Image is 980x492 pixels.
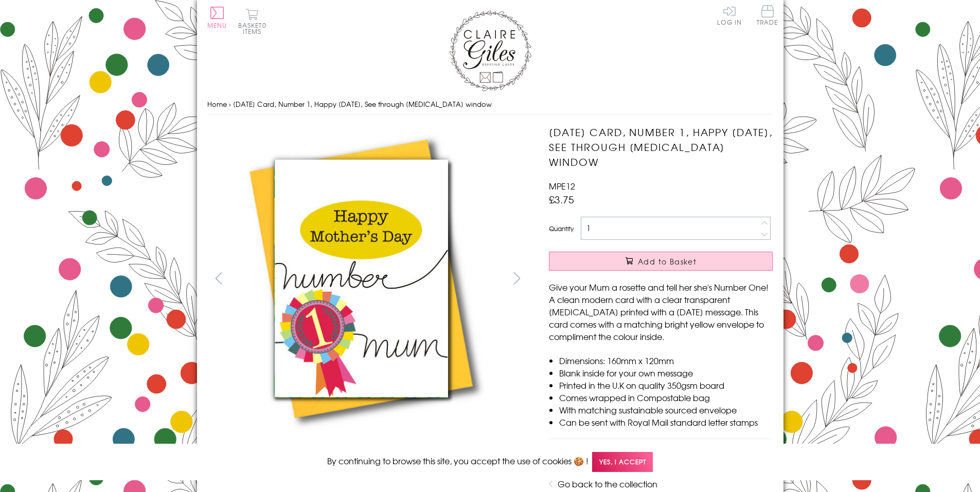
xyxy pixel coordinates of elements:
[559,404,773,416] li: With matching sustainable sourced envelope
[638,256,697,267] span: Add to Basket
[558,478,657,490] a: Go back to the collection
[505,267,528,290] button: next
[559,391,773,404] li: Comes wrapped in Compostable bag
[229,99,231,109] span: ›
[549,281,773,343] p: Give your Mum a rosette and tell her she's Number One! A clean modern card with a clear transpare...
[559,379,773,391] li: Printed in the U.K on quality 350gsm board
[559,354,773,367] li: Dimensions: 160mm x 120mm
[549,224,574,233] label: Quantity
[243,21,266,36] span: 0 items
[549,192,574,206] span: £3.75
[528,125,837,433] img: Mother's Day Card, Number 1, Happy Mother's Day, See through acetate window
[449,10,531,91] img: Claire Giles Greetings Cards
[549,252,773,271] button: Add to Basket
[207,21,227,30] span: Menu
[233,99,492,109] span: [DATE] Card, Number 1, Happy [DATE], See through [MEDICAL_DATA] window
[207,94,773,115] nav: breadcrumbs
[559,367,773,379] li: Blank inside for your own message
[592,452,653,472] span: Yes, I accept
[207,267,230,290] button: prev
[549,125,773,169] h1: [DATE] Card, Number 1, Happy [DATE], See through [MEDICAL_DATA] window
[207,99,227,109] a: Home
[757,5,778,25] span: Trade
[238,8,266,34] button: Basket0 items
[207,125,515,433] img: Mother's Day Card, Number 1, Happy Mother's Day, See through acetate window
[717,5,742,25] a: Log In
[559,416,773,428] li: Can be sent with Royal Mail standard letter stamps
[757,5,778,27] a: Trade
[549,180,575,192] span: MPE12
[207,7,227,28] button: Menu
